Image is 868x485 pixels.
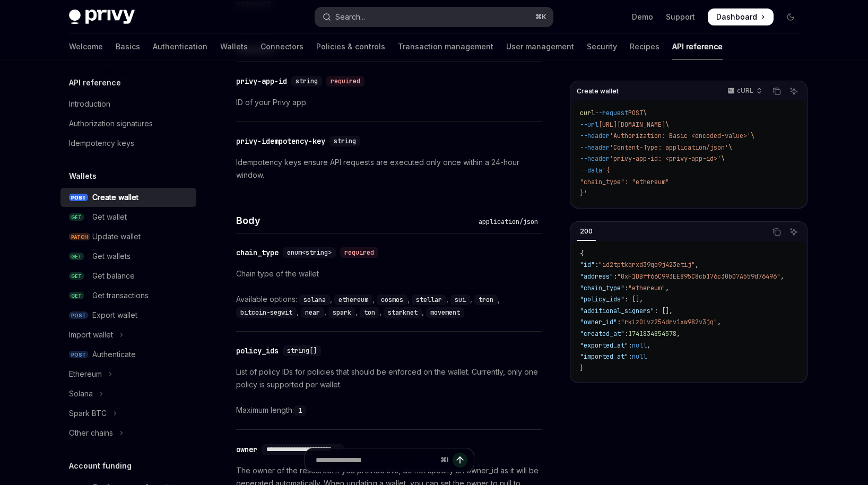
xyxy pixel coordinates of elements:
div: chain_type [236,247,279,258]
span: "chain_type" [580,284,624,292]
span: "id2tptkqrxd39qo9j423etij" [598,261,695,269]
span: GET [69,253,84,261]
div: Get wallet [92,211,127,223]
code: spark [328,307,355,318]
span: --header [580,143,610,152]
div: Update wallet [92,230,141,243]
code: tron [474,295,498,305]
span: GET [69,213,84,221]
span: \ [751,132,754,140]
span: , [676,330,680,338]
span: : [628,341,632,350]
div: Export wallet [92,309,137,322]
div: Import wallet [69,328,113,341]
button: Toggle Import wallet section [60,325,196,344]
img: dark logo [69,10,135,24]
code: stellar [412,295,446,305]
span: --header [580,154,610,163]
a: GETGet transactions [60,286,196,305]
span: curl [580,109,595,117]
div: , [377,293,412,306]
a: Basics [116,34,140,59]
h5: API reference [69,76,121,89]
span: "rkiz0ivz254drv1xw982v3jq" [621,318,717,326]
a: Security [587,34,617,59]
p: ID of your Privy app. [236,96,542,109]
div: Introduction [69,98,110,110]
code: 1 [294,405,306,416]
span: "exported_at" [580,341,628,350]
span: , [717,318,721,326]
div: Search... [335,11,365,23]
span: PATCH [69,233,90,241]
span: \ [721,154,725,163]
p: Chain type of the wallet [236,267,542,280]
a: Wallets [220,34,248,59]
span: , [647,341,650,350]
span: string[] [287,347,317,355]
button: Copy the contents from the code block [770,84,784,98]
button: cURL [722,82,767,100]
button: Ask AI [787,225,801,239]
span: GET [69,272,84,280]
div: , [474,293,502,306]
span: [URL][DOMAIN_NAME] [598,120,665,129]
code: cosmos [377,295,407,305]
a: POSTCreate wallet [60,188,196,207]
span: : [624,330,628,338]
div: Ethereum [69,368,102,380]
h4: Body [236,213,474,228]
a: Support [666,12,695,22]
p: List of policy IDs for policies that should be enforced on the wallet. Currently, only one policy... [236,366,542,391]
a: Demo [632,12,653,22]
div: policy_ids [236,345,279,356]
span: 'Authorization: Basic <encoded-value>' [610,132,751,140]
span: "chain_type": "ethereum" [580,178,669,186]
code: bitcoin-segwit [236,307,297,318]
span: , [665,284,669,292]
p: cURL [737,86,753,95]
span: "ethereum" [628,284,665,292]
div: Available options: [236,293,542,318]
a: Policies & controls [316,34,385,59]
code: near [301,307,324,318]
span: : [], [654,307,673,315]
a: Idempotency keys [60,134,196,153]
a: POSTExport wallet [60,306,196,325]
div: Other chains [69,427,113,439]
div: privy-idempotency-key [236,136,325,146]
span: --url [580,120,598,129]
div: Spark BTC [69,407,107,420]
a: GETGet balance [60,266,196,285]
code: sui [450,295,470,305]
span: POST [69,351,88,359]
code: ethereum [334,295,372,305]
button: Copy the contents from the code block [770,225,784,239]
div: , [384,306,426,318]
span: "policy_ids" [580,295,624,304]
div: 200 [577,225,596,238]
div: , [301,306,328,318]
span: '{ [602,166,610,175]
span: } [580,364,584,373]
code: starknet [384,307,422,318]
div: Solana [69,387,93,400]
h5: Wallets [69,170,97,183]
div: required [326,76,364,86]
span: 1741834854578 [628,330,676,338]
span: "owner_id" [580,318,617,326]
select: Select schema type [262,445,344,454]
div: application/json [474,216,542,227]
span: POST [69,311,88,319]
a: GETGet wallet [60,207,196,227]
span: "created_at" [580,330,624,338]
button: Toggle dark mode [782,8,799,25]
span: POST [628,109,643,117]
div: , [236,306,301,318]
span: }' [580,189,587,197]
a: Welcome [69,34,103,59]
h5: Account funding [69,460,132,472]
div: , [360,306,384,318]
a: PATCHUpdate wallet [60,227,196,246]
button: Open search [315,7,553,27]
